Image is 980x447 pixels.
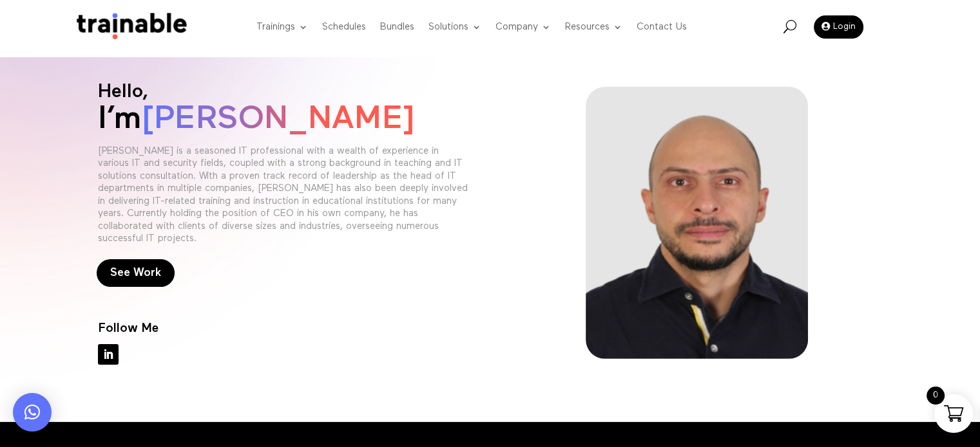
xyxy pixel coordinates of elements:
span: 0 [927,387,945,405]
h1: I’m [98,100,468,145]
span: [PERSON_NAME] [141,103,415,135]
a: Follow on LinkedIn [98,344,119,365]
a: See Work [97,259,175,287]
p: Follow Me [98,323,159,334]
p: Hello, [98,87,468,98]
p: [PERSON_NAME] is a seasoned IT professional with a wealth of experience in various IT and securit... [98,145,468,255]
